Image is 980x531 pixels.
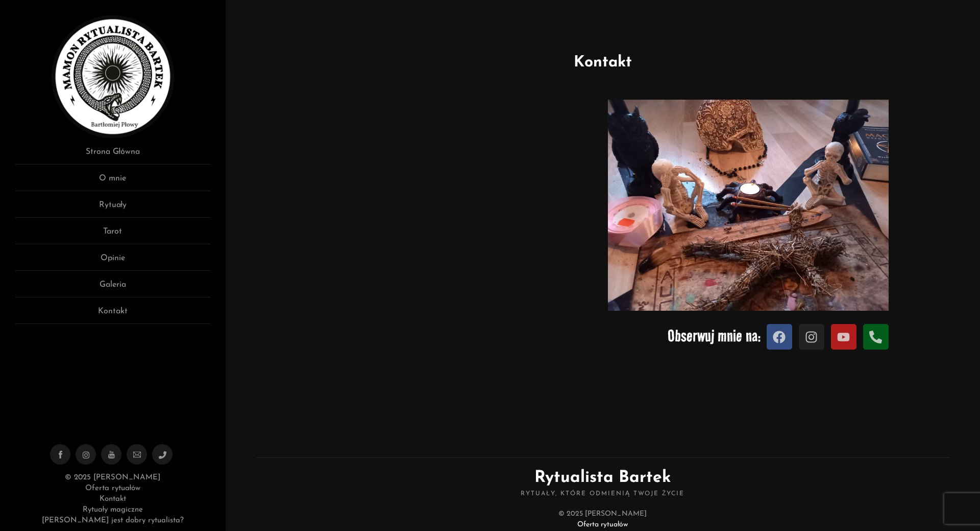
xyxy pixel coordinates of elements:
h2: Kontakt [241,51,965,74]
a: Oferta rytuałów [85,484,140,492]
a: Strona Główna [15,146,210,165]
a: Opinie [15,252,210,271]
a: O mnie [15,172,210,191]
a: Tarot [15,225,210,244]
a: Rytuały magiczne [83,506,143,514]
a: Kontakt [100,495,126,503]
span: Rytuały, które odmienią Twoje życie [256,490,949,498]
a: [PERSON_NAME] jest dobry rytualista? [42,517,184,524]
h2: Rytualista Bartek [256,457,949,498]
a: Galeria [15,279,210,297]
a: Kontakt [15,305,210,324]
p: Obserwuj mnie na: [608,321,761,351]
a: Rytuały [15,199,210,218]
img: Rytualista Bartek [52,15,174,138]
a: Oferta rytuałów [577,521,628,528]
